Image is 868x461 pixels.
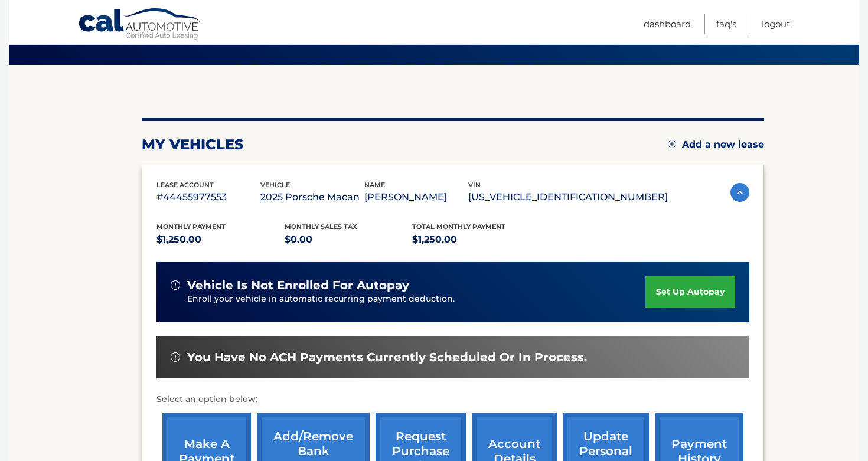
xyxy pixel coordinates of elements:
p: $1,250.00 [412,231,540,248]
p: [PERSON_NAME] [364,189,468,205]
a: FAQ's [716,14,736,34]
span: vehicle is not enrolled for autopay [187,278,409,293]
span: Total Monthly Payment [412,223,505,231]
a: set up autopay [645,276,735,308]
span: You have no ACH payments currently scheduled or in process. [187,350,587,365]
span: Monthly Payment [156,223,226,231]
a: Add a new lease [668,139,764,151]
span: vin [468,181,481,189]
p: 2025 Porsche Macan [260,189,364,205]
span: name [364,181,385,189]
p: $0.00 [285,231,413,248]
span: Monthly sales Tax [285,223,357,231]
a: Dashboard [644,14,691,34]
p: $1,250.00 [156,231,285,248]
p: Select an option below: [156,393,749,407]
span: lease account [156,181,214,189]
img: alert-white.svg [171,352,180,362]
img: accordion-active.svg [730,183,749,202]
p: #44455977553 [156,189,260,205]
p: [US_VEHICLE_IDENTIFICATION_NUMBER] [468,189,668,205]
a: Cal Automotive [78,8,202,42]
img: alert-white.svg [171,280,180,290]
a: Logout [762,14,790,34]
span: vehicle [260,181,290,189]
img: add.svg [668,140,676,148]
h2: my vehicles [142,136,244,153]
p: Enroll your vehicle in automatic recurring payment deduction. [187,293,645,306]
